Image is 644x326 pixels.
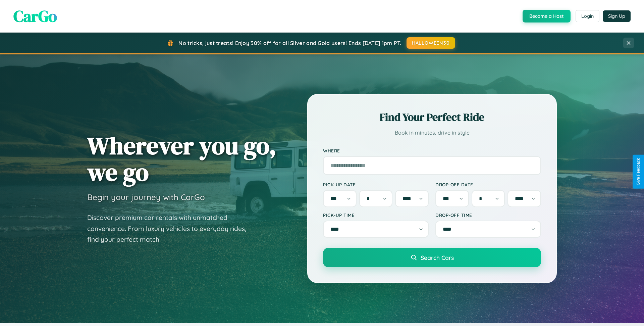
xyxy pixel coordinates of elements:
[523,10,571,22] button: Become a Host
[636,158,641,185] div: Give Feedback
[87,192,205,202] h3: Begin your journey with CarGo
[323,110,541,125] h2: Find Your Perfect Ride
[407,37,455,49] button: HALLOWEEN30
[435,212,541,218] label: Drop-off Time
[323,212,429,218] label: Pick-up Time
[87,132,276,185] h1: Wherever you go, we go
[576,10,599,22] button: Login
[323,182,429,187] label: Pick-up Date
[603,10,631,22] button: Sign Up
[323,128,541,138] p: Book in minutes, drive in style
[323,148,541,153] label: Where
[87,212,255,245] p: Discover premium car rentals with unmatched convenience. From luxury vehicles to everyday rides, ...
[421,254,454,261] span: Search Cars
[178,40,401,46] span: No tricks, just treats! Enjoy 30% off for all Silver and Gold users! Ends [DATE] 1pm PT.
[13,5,57,27] span: CarGo
[323,248,541,267] button: Search Cars
[435,182,541,187] label: Drop-off Date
